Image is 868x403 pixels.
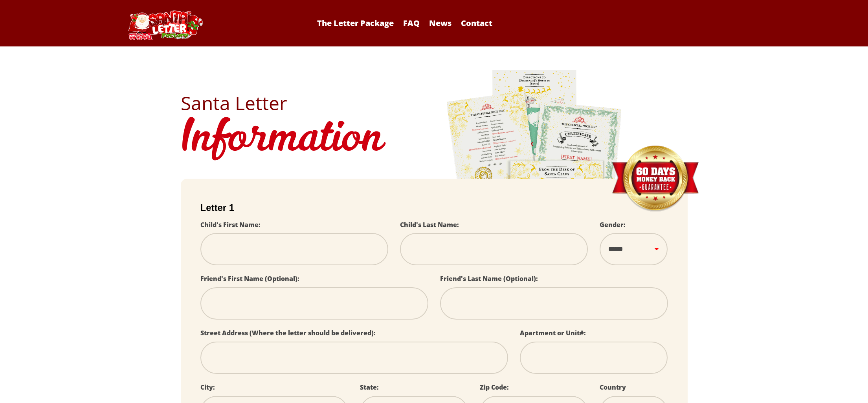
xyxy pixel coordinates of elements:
[200,202,668,213] h2: Letter 1
[126,10,204,40] img: Santa Letter Logo
[611,145,699,213] img: Money Back Guarantee
[457,18,496,28] a: Contact
[360,383,379,392] label: State:
[446,69,623,289] img: letters.png
[520,329,586,337] label: Apartment or Unit#:
[200,274,299,283] label: Friend's First Name (Optional):
[425,18,455,28] a: News
[181,94,688,113] h2: Santa Letter
[200,329,376,337] label: Street Address (Where the letter should be delivered):
[399,18,424,28] a: FAQ
[440,274,538,283] label: Friend's Last Name (Optional):
[400,220,459,229] label: Child's Last Name:
[600,220,626,229] label: Gender:
[600,383,626,392] label: Country
[313,18,398,28] a: The Letter Package
[200,383,215,392] label: City:
[181,113,688,167] h1: Information
[480,383,509,392] label: Zip Code:
[200,220,261,229] label: Child's First Name:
